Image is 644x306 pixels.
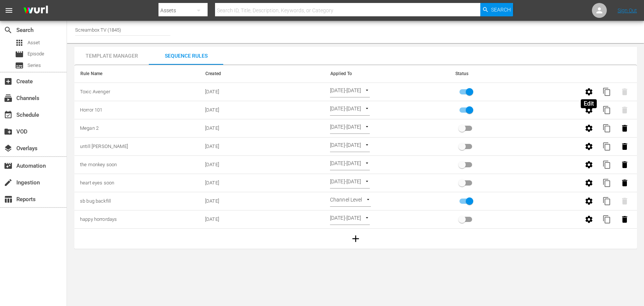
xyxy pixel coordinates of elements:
img: ans4CAIJ8jUAAAAAAAAAAAAAAAAAAAAAAAAgQb4GAAAAAAAAAAAAAAAAAAAAAAAAJMjXAAAAAAAAAAAAAAAAAAAAAAAAgAT5G... [18,2,54,19]
span: layers [4,144,13,153]
span: Asset [28,39,40,46]
span: VOD [4,127,13,136]
span: Episode [28,50,44,58]
div: [DATE]-[DATE] [330,141,370,152]
span: Series [15,61,24,70]
span: Episode [15,50,24,59]
span: [DATE] [205,125,219,131]
span: Channels [4,94,13,103]
th: Created [199,65,324,83]
span: Edit [580,198,598,203]
button: Template Manager [74,47,149,65]
span: the monkey soon [80,162,117,167]
span: Delete [616,143,634,149]
span: Edit [580,180,598,185]
div: Channel Level [330,196,371,207]
span: untill dawn [80,144,128,149]
th: Applied To [324,65,449,83]
span: Ingestion [4,178,13,187]
span: 12/10/2024 14:23:30 -08:00 [205,198,219,204]
span: heart eyes soon [80,180,114,186]
span: Can't delete active Rule Set [616,107,634,112]
span: 08/01/2025 08:37:27 -07:00 [205,107,219,113]
span: Create a copy [598,216,616,222]
button: Sequence Rules [149,47,223,65]
span: Megan 2 [80,125,99,131]
span: Create a copy [598,180,616,185]
span: Create a copy [598,88,616,94]
span: Asset [15,38,24,47]
span: Edit [580,107,598,112]
span: Create Rules [346,235,366,241]
span: Create a copy [598,107,616,112]
span: Create a copy [598,198,616,203]
span: Edit [580,125,598,131]
span: content_copy [602,124,611,133]
div: [DATE]-[DATE] [330,104,370,116]
span: Delete [616,161,634,167]
span: content_copy [602,106,611,115]
span: Series [28,62,41,69]
a: Sign Out [618,7,637,13]
span: content_copy [602,215,611,224]
span: 12/05/2024 11:24:42 -08:00 [205,216,219,222]
span: Edit [580,216,598,222]
span: Create a copy [598,161,616,167]
span: Delete [616,216,634,222]
span: menu [4,6,13,15]
span: content_copy [602,197,611,206]
span: content_copy [602,142,611,151]
span: Edit [580,161,598,167]
span: content_copy [602,160,611,169]
span: Can't delete active Rule Set [616,198,634,203]
span: 08/07/2025 11:53:16 -07:00 [205,89,219,94]
span: Create a copy [598,125,616,131]
span: [DATE] [205,144,219,149]
span: happy horrordays [80,216,117,222]
th: Status [449,65,574,83]
span: 02/06/2025 07:56:45 -08:00 [205,162,219,167]
div: [DATE]-[DATE] [330,86,370,97]
span: Search [491,3,511,16]
span: Reports [4,195,13,204]
div: [DATE]-[DATE] [330,123,370,134]
span: content_copy [602,87,611,96]
div: [DATE]-[DATE] [330,159,370,170]
span: Create a copy [598,143,616,149]
span: Automation [4,161,13,170]
span: content_copy [602,178,611,187]
span: Delete [616,180,634,185]
div: [DATE]-[DATE] [330,177,370,189]
span: sb bug backfill [80,198,111,204]
span: add_box [4,77,13,86]
th: Rule Name [74,65,199,83]
span: 01/13/2025 14:40:29 -08:00 [205,180,219,186]
span: Toxic Avenger [80,89,110,94]
button: Search [480,3,513,16]
div: [DATE]-[DATE] [330,214,370,225]
span: Edit [580,143,598,149]
span: Horror 101 [80,107,102,113]
span: Delete [616,125,634,131]
span: Search [4,26,13,35]
span: Schedule [4,110,13,119]
span: Can't delete active Rule Set [616,88,634,94]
